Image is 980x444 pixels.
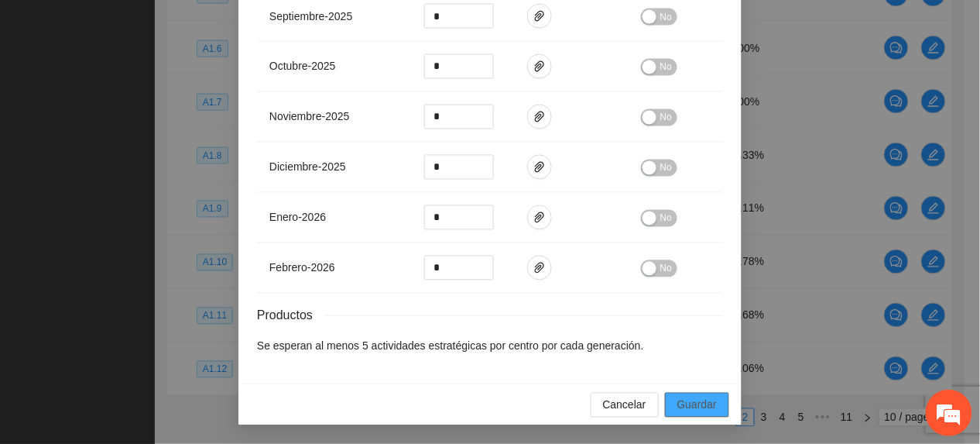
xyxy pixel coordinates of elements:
[660,59,672,76] span: No
[269,111,350,123] span: noviembre - 2025
[660,210,672,227] span: No
[527,205,552,230] button: paper-clip
[527,155,552,180] button: paper-clip
[254,8,291,45] div: Minimizar ventana de chat en vivo
[8,287,295,341] textarea: Escriba su mensaje y pulse “Intro”
[660,160,672,177] span: No
[269,262,335,274] span: febrero - 2026
[269,161,346,174] span: diciembre - 2025
[528,10,551,22] span: paper-clip
[528,161,551,174] span: paper-clip
[81,79,260,99] div: Chatee con nosotros ahora
[528,111,551,123] span: paper-clip
[528,212,551,224] span: paper-clip
[527,4,552,29] button: paper-clip
[90,139,214,295] span: Estamos en línea.
[660,9,672,26] span: No
[528,60,551,73] span: paper-clip
[603,397,646,414] span: Cancelar
[269,10,352,22] span: septiembre - 2025
[527,105,552,129] button: paper-clip
[269,60,336,73] span: octubre - 2025
[677,397,717,414] span: Guardar
[660,260,672,277] span: No
[528,262,551,274] span: paper-clip
[527,54,552,79] button: paper-clip
[527,256,552,281] button: paper-clip
[257,306,325,325] span: Productos
[660,109,672,126] span: No
[257,338,723,355] li: Se esperan al menos 5 actividades estratégicas por centro por cada generación.
[269,212,326,224] span: enero - 2026
[665,393,729,418] button: Guardar
[591,393,659,418] button: Cancelar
